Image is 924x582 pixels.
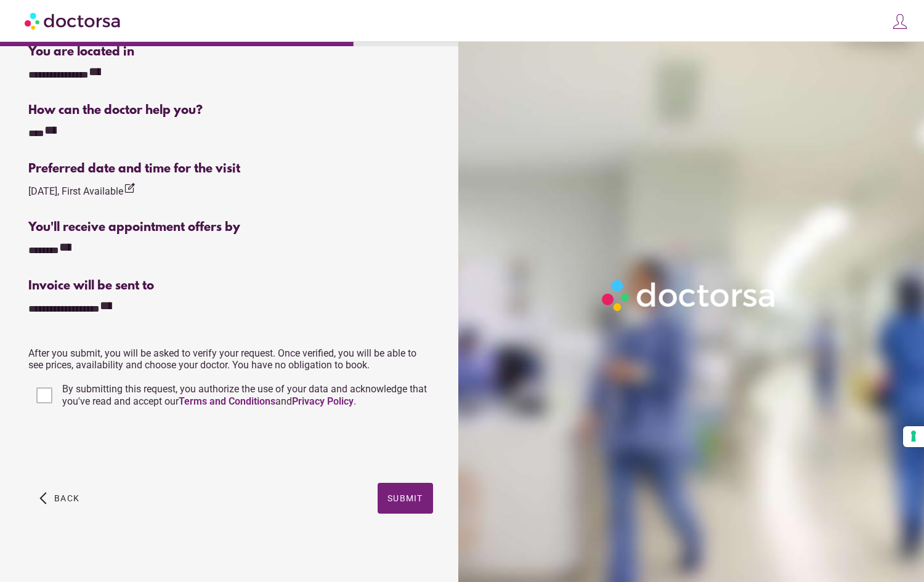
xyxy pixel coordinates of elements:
iframe: reCAPTCHA [28,422,216,471]
img: icons8-customer-100.png [891,13,909,30]
div: Preferred date and time for the visit [28,162,432,176]
span: By submitting this request, you authorize the use of your data and acknowledge that you've read a... [62,383,427,407]
span: Submit [387,493,423,503]
button: Your consent preferences for tracking technologies [903,426,924,447]
img: Logo-Doctorsa-trans-White-partial-flat.png [597,275,782,316]
a: Privacy Policy [292,395,354,407]
div: You'll receive appointment offers by [28,220,432,235]
div: [DATE], First Available [28,182,136,199]
div: Invoice will be sent to [28,279,432,293]
div: How can the doctor help you? [28,103,432,118]
button: arrow_back_ios Back [34,483,84,514]
p: After you submit, you will be asked to verify your request. Once verified, you will be able to se... [28,347,432,371]
img: Doctorsa.com [25,7,122,34]
div: You are located in [28,45,432,59]
button: Submit [378,483,433,514]
a: Terms and Conditions [179,395,275,407]
i: edit_square [123,182,136,195]
span: Back [54,493,79,503]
